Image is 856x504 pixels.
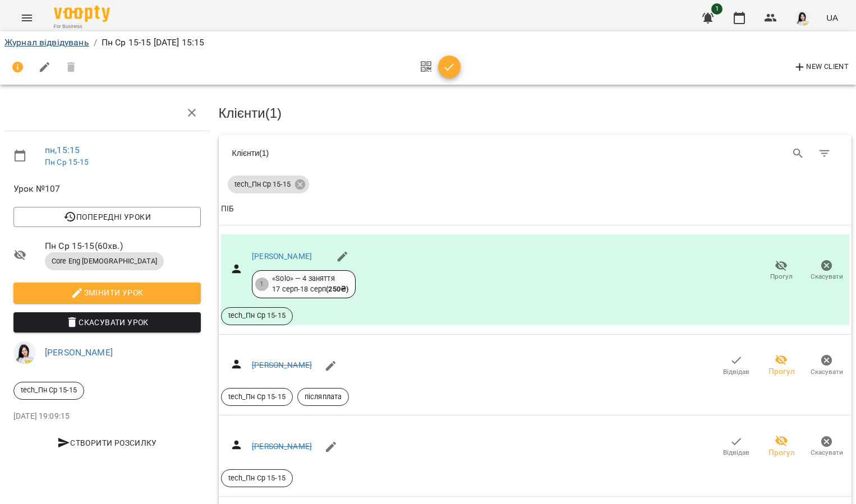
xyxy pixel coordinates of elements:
[298,392,348,402] span: післяплата
[758,255,804,286] button: Прогул
[768,366,795,377] span: Прогул
[18,436,196,450] span: Створити розсилку
[222,311,292,321] span: tech_Пн Ср 15-15
[785,140,812,167] button: Search
[252,252,312,261] a: [PERSON_NAME]
[714,431,759,463] button: Відвідав
[45,239,201,253] span: Пн Ср 15-15 ( 60 хв. )
[4,37,89,48] a: Журнал відвідувань
[45,256,164,266] span: Core Eng [DEMOGRAPHIC_DATA]
[4,36,852,49] nav: breadcrumb
[221,202,850,216] span: ПІБ
[13,433,201,453] button: Створити розсилку
[723,367,749,377] span: Відвідав
[759,431,804,463] button: Прогул
[102,36,205,49] p: Пн Ср 15-15 [DATE] 15:15
[14,385,84,395] span: tech_Пн Ср 15-15
[45,158,89,167] a: Пн Ср 15-15
[252,442,312,451] a: [PERSON_NAME]
[790,58,852,76] button: New Client
[54,6,110,22] img: Voopty Logo
[13,411,201,422] p: [DATE] 19:09:15
[13,312,201,332] button: Скасувати Урок
[255,278,269,291] div: 1
[826,12,838,24] span: UA
[811,140,838,167] button: Фільтр
[13,207,201,227] button: Попередні уроки
[714,350,759,381] button: Відвідав
[326,285,348,293] b: ( 250 ₴ )
[768,447,795,459] span: Прогул
[811,367,843,377] span: Скасувати
[22,286,192,299] span: Змінити урок
[22,210,192,224] span: Попередні уроки
[811,448,843,457] span: Скасувати
[221,202,234,216] div: Sort
[45,145,80,155] a: пн , 15:15
[228,175,309,193] div: tech_Пн Ср 15-15
[795,10,811,26] img: 2db0e6d87653b6f793ba04c219ce5204.jpg
[13,341,36,364] img: 2db0e6d87653b6f793ba04c219ce5204.jpg
[222,473,292,483] span: tech_Пн Ср 15-15
[711,3,722,15] span: 1
[228,179,297,189] span: tech_Пн Ср 15-15
[232,147,527,159] div: Клієнти ( 1 )
[219,135,852,171] div: Table Toolbar
[13,4,40,31] button: Menu
[252,360,312,369] a: [PERSON_NAME]
[54,23,110,30] span: For Business
[13,283,201,303] button: Змінити урок
[723,448,749,457] span: Відвідав
[221,202,234,216] div: ПІБ
[222,392,292,402] span: tech_Пн Ср 15-15
[811,272,843,281] span: Скасувати
[793,61,849,74] span: New Client
[13,382,84,400] div: tech_Пн Ср 15-15
[45,347,113,358] a: [PERSON_NAME]
[759,350,804,381] button: Прогул
[822,7,843,28] button: UA
[94,36,97,49] li: /
[804,350,849,381] button: Скасувати
[13,182,201,196] span: Урок №107
[272,274,348,294] div: «Solo» — 4 заняття 17 серп - 18 серп
[804,255,849,286] button: Скасувати
[770,272,793,281] span: Прогул
[219,106,852,121] h3: Клієнти ( 1 )
[804,431,849,463] button: Скасувати
[22,316,192,329] span: Скасувати Урок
